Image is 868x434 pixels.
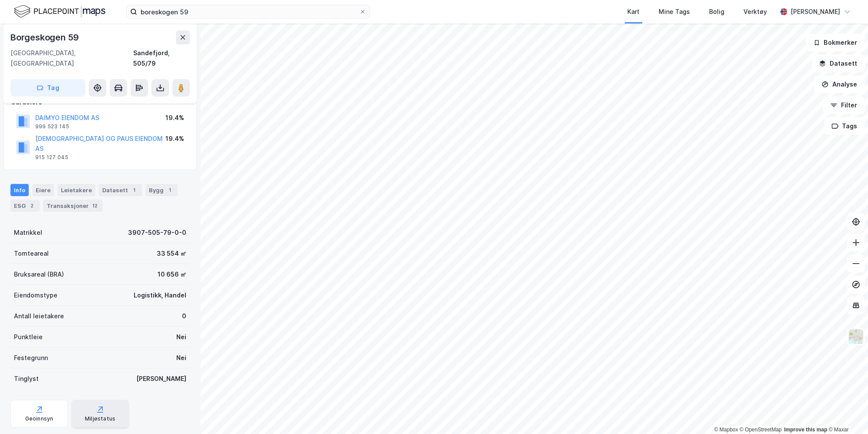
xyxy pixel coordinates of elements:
[806,34,865,51] button: Bokmerker
[848,328,864,345] img: Z
[137,5,359,18] input: Søk på adresse, matrikkel, gårdeiere, leietakere eller personer
[709,7,724,17] div: Bolig
[744,7,767,17] div: Verktøy
[814,76,865,93] button: Analyse
[824,392,868,434] iframe: Chat Widget
[10,184,29,196] div: Info
[10,79,85,97] button: Tag
[176,353,186,363] div: Nei
[823,97,865,114] button: Filter
[165,113,184,123] div: 19.4%
[14,227,42,238] div: Matrikkel
[35,123,69,130] div: 999 523 145
[14,332,43,342] div: Punktleie
[824,117,865,135] button: Tags
[25,415,54,422] div: Geoinnsyn
[136,374,186,384] div: [PERSON_NAME]
[158,269,186,280] div: 10 656 ㎡
[740,427,782,433] a: OpenStreetMap
[659,7,690,17] div: Mine Tags
[14,269,64,280] div: Bruksareal (BRA)
[145,184,178,196] div: Bygg
[182,311,186,321] div: 0
[14,311,64,321] div: Antall leietakere
[14,290,57,300] div: Eiendomstype
[134,290,186,300] div: Logistikk, Handel
[130,186,138,194] div: 1
[14,248,49,259] div: Tomteareal
[165,186,174,194] div: 1
[10,48,133,69] div: [GEOGRAPHIC_DATA], [GEOGRAPHIC_DATA]
[811,55,865,72] button: Datasett
[165,134,184,144] div: 19.4%
[176,332,186,342] div: Nei
[627,7,639,17] div: Kart
[14,374,39,384] div: Tinglyst
[714,427,738,433] a: Mapbox
[57,184,95,196] div: Leietakere
[10,200,40,212] div: ESG
[32,184,54,196] div: Eiere
[824,392,868,434] div: Kontrollprogram for chat
[14,353,48,363] div: Festegrunn
[784,427,827,433] a: Improve this map
[99,184,142,196] div: Datasett
[35,154,68,161] div: 915 127 045
[10,30,81,44] div: Borgeskogen 59
[27,201,36,210] div: 2
[91,201,99,210] div: 12
[133,48,190,69] div: Sandefjord, 505/79
[14,4,105,19] img: logo.f888ab2527a4732fd821a326f86c7f29.svg
[157,248,186,259] div: 33 554 ㎡
[85,415,115,422] div: Miljøstatus
[128,227,186,238] div: 3907-505-79-0-0
[791,7,840,17] div: [PERSON_NAME]
[43,200,103,212] div: Transaksjoner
